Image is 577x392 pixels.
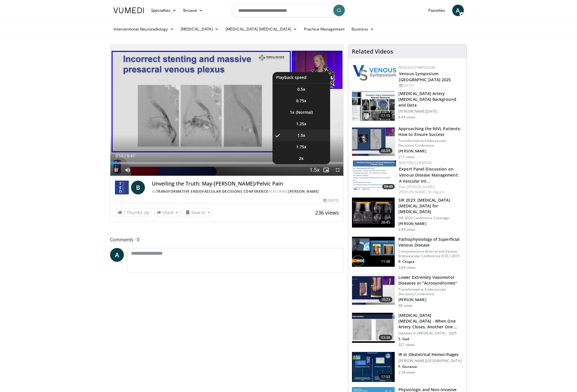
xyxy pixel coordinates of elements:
p: 2.3K views [398,370,415,375]
span: 0.75x [296,98,307,104]
h3: [MEDICAL_DATA] Artery [MEDICAL_DATA] Background and Data [398,91,463,108]
a: Business [348,23,377,35]
p: [PERSON_NAME] [398,298,463,302]
h4: Unveiling the Truth: May-[PERSON_NAME]/Pelvic Pain [152,181,339,187]
span: A [110,248,124,262]
p: Transformative Endovascular Decisions Conference [398,287,463,296]
span: 8:47 [127,154,135,158]
span: 1.75x [296,144,307,150]
a: Expert Panel Discussion on Venous Disease Management: A Vascular Int… [399,166,459,184]
a: 11:38 Pathophysiology of Superficial Venous Disease Comprehensive Arterial and Venous Endovascula... [352,236,463,270]
p: 3.8K views [398,227,415,232]
a: 17:15 [MEDICAL_DATA] Artery [MEDICAL_DATA] Background and Data [PERSON_NAME][DATE] 8.4K views [352,91,463,121]
h3: Pathophysiology of Superficial Venous Disease [398,236,463,248]
a: [MEDICAL_DATA] [177,23,222,35]
span: 1.25x [296,121,307,127]
a: 59:45 [353,160,396,191]
a: 08:54 Approaching the NIVL Patients: How to Ensure Success Transformative Endovascular Decisions ... [352,126,463,159]
a: B [131,181,145,194]
p: Comprehensive Arterial and Venous Endovascular Conference (CVC) 2015 [398,249,463,258]
span: 236 views [315,209,339,216]
div: [DATE] [323,198,339,203]
img: f9d63ed0-f3bf-4a88-886f-42b94fc7533f.150x105_q85_crop-smart_upscale.jpg [352,126,395,156]
img: 216de4f0-9140-45b1-b3f2-c440a2c4d535.150x105_q85_crop-smart_upscale.jpg [352,313,395,343]
img: fbff3a11-4c5f-44e9-b431-28ea075d42c5.150x105_q85_crop-smart_upscale.jpg [352,237,395,267]
p: P. Chopra [398,260,463,264]
p: 321 views [398,342,415,347]
span: 59:45 [382,184,395,189]
a: 10:23 Lower Extremity Vasomotor Diseases or "Acrosyndromes" Transformative Endovascular Decisions... [352,274,463,308]
a: 1 Thumbs Up [115,208,152,217]
button: Enable picture-in-picture mode [320,164,332,176]
h3: SIR 2023: [MEDICAL_DATA] [MEDICAL_DATA] for [MEDICAL_DATA] [398,197,463,215]
button: Mute [122,164,133,176]
p: 48 views [398,303,413,308]
div: By FEATURING [152,189,339,194]
span: 26:45 [379,219,393,225]
h3: Lower Extremity Vasomotor Diseases or "Acrosyndromes" [398,274,463,286]
a: Practice Management [300,23,348,35]
span: 1 [123,210,126,215]
img: VuMedi Logo [113,7,144,13]
img: 5a5f2f14-0377-4175-a80d-7ef1a43264c3.150x105_q85_crop-smart_upscale.jpg [352,352,395,382]
img: be6b0377-cdfe-4f7b-8050-068257d09c09.150x105_q85_crop-smart_upscale.jpg [352,198,395,228]
p: [PERSON_NAME][GEOGRAPHIC_DATA] [398,359,461,363]
h3: IR in Obstetrical Hemorrhages [398,352,461,357]
a: Venous Symposium [GEOGRAPHIC_DATA] 2025 [399,71,451,82]
h3: Approaching the NIVL Patients: How to Ensure Success [398,126,463,137]
a: M. Kiguchi [428,190,445,194]
span: 11:38 [379,259,393,264]
h3: [MEDICAL_DATA] [MEDICAL_DATA] - When One Artery Closes, Another One … [398,313,463,330]
a: Venous Symposium [399,65,435,70]
span: Comments 0 [110,236,344,243]
p: [PERSON_NAME] [398,221,463,226]
p: [PERSON_NAME][DATE] [398,109,463,114]
a: [PERSON_NAME] [288,189,319,194]
img: 38765b2d-a7cd-4379-b3f3-ae7d94ee6307.png.150x105_q85_autocrop_double_scale_upscale_version-0.2.png [353,65,396,81]
p: 8.4K views [398,115,415,120]
button: Fullscreen [332,164,343,176]
span: 1x [290,109,294,115]
video-js: Video Player [110,45,344,176]
span: 0.5x [297,86,305,92]
a: Favorites [425,5,449,16]
span: 17:53 [379,374,393,380]
a: Browse [180,5,206,16]
p: SIR 2023 Conference Coverage [398,216,463,220]
span: 17:15 [379,113,393,119]
a: [MEDICAL_DATA] [MEDICAL_DATA] [222,23,300,35]
span: 1.5x [297,132,305,138]
button: Pause [110,164,122,176]
p: F. Giurazza [398,364,461,369]
h4: Related Videos [352,48,393,55]
span: 08:54 [379,148,393,154]
div: Progress Bar [110,162,344,164]
div: [DATE] [399,83,462,88]
a: 17:53 IR in Obstetrical Hemorrhages [PERSON_NAME][GEOGRAPHIC_DATA] F. Giurazza 2.3K views [352,352,463,382]
a: Specialties [147,5,180,16]
span: 03:38 [379,335,393,340]
p: 217 views [398,155,415,159]
a: [PERSON_NAME], [407,184,435,189]
img: Transformative Endovascular Decisions Conference [115,181,129,194]
a: [PERSON_NAME], [399,190,427,194]
span: 2x [299,156,304,161]
p: 3.6K views [398,265,415,270]
img: e4a51e13-19e8-43ea-8027-b91bdec60f0d.150x105_q85_crop-smart_upscale.jpg [352,275,395,305]
button: Playback Rate [309,164,320,176]
p: [PERSON_NAME] [398,149,463,154]
a: Transformative Endovascular Decisions Conference [156,189,268,194]
div: Feat. [399,184,462,195]
button: Share [154,208,181,217]
img: 2c9e911a-87a5-4113-a55f-40ade2b86016.150x105_q85_crop-smart_upscale.jpg [352,91,395,121]
span: 10:23 [379,297,393,302]
button: Save to [183,208,212,217]
span: / [125,154,126,158]
a: Interventional Neuroradiology [110,23,177,35]
p: Updates in [MEDICAL_DATA] - 2025 [398,331,463,336]
a: A [452,5,464,16]
a: Boston Scientific [399,160,432,165]
input: Search topics, interventions [231,3,346,17]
